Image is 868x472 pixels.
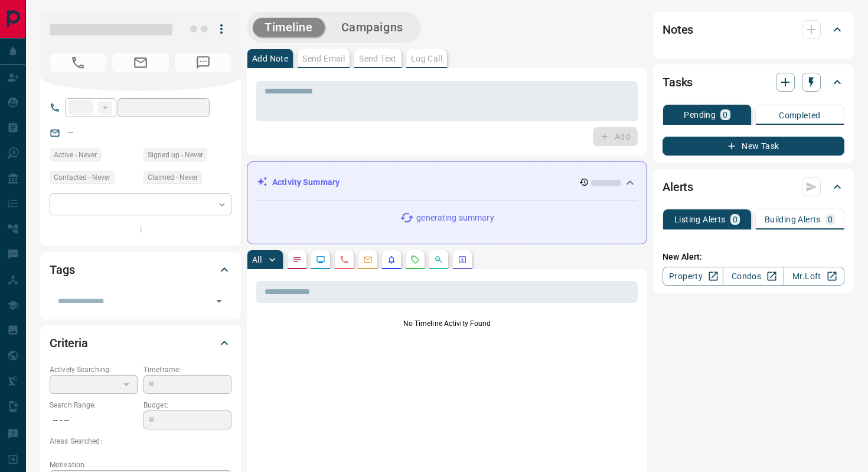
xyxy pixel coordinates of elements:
[50,256,231,284] div: Tags
[779,111,821,119] p: Completed
[257,172,637,193] div: Activity Summary
[458,255,467,264] svg: Agent Actions
[50,400,138,410] p: Search Range:
[784,267,844,286] a: Mr.Loft
[723,267,784,286] a: Condos
[663,173,844,201] div: Alerts
[292,255,302,264] svg: Notes
[54,149,97,161] span: Active - Never
[68,128,73,137] a: --
[50,410,138,430] p: -- - --
[416,212,494,224] p: generating summary
[684,111,716,119] p: Pending
[143,400,231,410] p: Budget:
[674,215,726,224] p: Listing Alerts
[252,256,262,264] p: All
[663,15,844,44] div: Notes
[54,172,110,183] span: Contacted - Never
[329,18,415,37] button: Campaigns
[434,255,443,264] svg: Opportunities
[256,318,638,329] p: No Timeline Activity Found
[143,364,231,375] p: Timeframe:
[50,436,231,447] p: Areas Searched:
[663,267,723,286] a: Property
[148,149,203,161] span: Signed up - Never
[663,73,693,92] h2: Tasks
[50,329,231,357] div: Criteria
[733,215,738,224] p: 0
[175,53,231,72] span: No Number
[272,176,340,189] p: Activity Summary
[50,53,106,72] span: No Number
[253,18,325,37] button: Timeline
[148,172,198,183] span: Claimed - Never
[50,334,88,353] h2: Criteria
[50,460,231,470] p: Motivation:
[252,54,288,63] p: Add Note
[50,364,138,375] p: Actively Searching:
[387,255,396,264] svg: Listing Alerts
[211,293,227,309] button: Open
[828,215,833,224] p: 0
[50,260,74,279] h2: Tags
[663,68,844,96] div: Tasks
[765,215,821,224] p: Building Alerts
[112,53,169,72] span: No Email
[340,255,349,264] svg: Calls
[663,177,693,196] h2: Alerts
[663,20,693,39] h2: Notes
[723,111,727,119] p: 0
[316,255,325,264] svg: Lead Browsing Activity
[410,255,420,264] svg: Requests
[363,255,373,264] svg: Emails
[663,251,844,263] p: New Alert:
[663,137,844,156] button: New Task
